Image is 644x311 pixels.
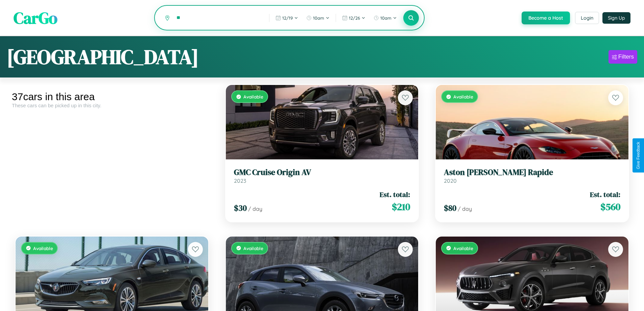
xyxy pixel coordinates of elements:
span: Available [243,245,263,251]
button: Sign Up [602,12,630,24]
span: 10am [380,15,391,21]
h1: [GEOGRAPHIC_DATA] [7,43,199,71]
div: These cars can be picked up in this city. [12,103,212,108]
span: CarGo [14,7,57,29]
span: Available [33,245,53,251]
span: Est. total: [590,190,620,199]
span: $ 80 [444,202,456,214]
span: 12 / 26 [349,15,360,21]
a: Aston [PERSON_NAME] Rapide2020 [444,168,620,184]
button: Login [575,12,599,24]
span: / day [458,205,472,212]
button: Filters [609,50,637,64]
span: Available [453,94,473,99]
span: 2020 [444,177,457,184]
span: Available [243,94,263,99]
span: 10am [313,15,324,21]
div: Filters [618,53,634,60]
button: 12/19 [272,13,302,23]
h3: GMC Cruise Origin AV [234,168,410,177]
button: 12/26 [339,13,369,23]
h3: Aston [PERSON_NAME] Rapide [444,168,620,177]
span: $ 210 [392,200,410,214]
span: 12 / 19 [282,15,293,21]
span: / day [248,205,262,212]
span: $ 560 [600,200,620,214]
button: 10am [303,13,333,23]
span: 2023 [234,177,246,184]
button: Become a Host [522,12,570,24]
div: Give Feedback [636,142,641,169]
a: GMC Cruise Origin AV2023 [234,168,410,184]
span: Est. total: [380,190,410,199]
button: 10am [370,13,400,23]
span: Available [453,245,473,251]
div: 37 cars in this area [12,91,212,103]
span: $ 30 [234,202,247,214]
